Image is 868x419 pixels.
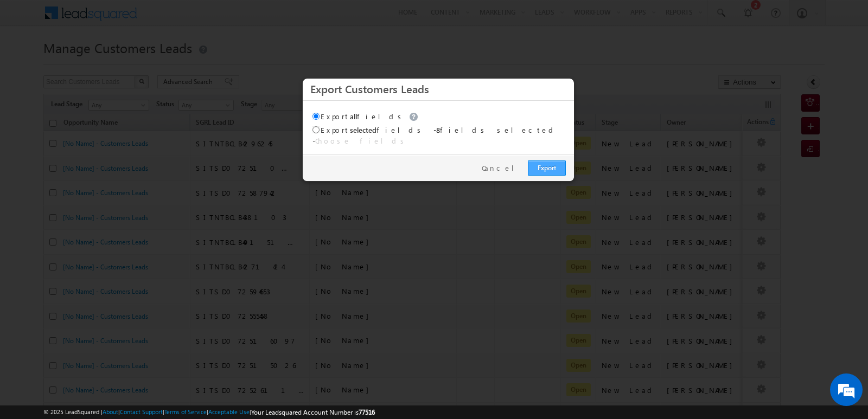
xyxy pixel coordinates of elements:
a: Acceptable Use [208,408,250,415]
input: Exportallfields [312,113,320,120]
input: Exportselectedfields [312,126,320,133]
span: 77516 [359,408,375,416]
a: Cancel [482,163,522,173]
label: Export fields [312,112,421,121]
span: © 2025 LeadSquared | | | | | [43,407,375,417]
textarea: Type your message and hit 'Enter' [14,100,198,325]
span: - [312,136,408,145]
a: About [103,408,118,415]
a: Contact Support [120,408,163,415]
label: Export fields [312,125,425,134]
a: Choose fields [315,136,408,145]
span: 8 [436,125,440,134]
div: Minimize live chat window [178,5,204,31]
span: Your Leadsquared Account Number is [251,408,375,416]
a: Terms of Service [164,408,207,415]
a: Export [528,160,566,176]
span: all [350,112,357,121]
h3: Export Customers Leads [310,79,566,98]
em: Start Chat [148,334,197,349]
div: Chat with us now [56,57,182,71]
span: selected [350,125,376,134]
img: d_60004797649_company_0_60004797649 [18,57,46,71]
span: - fields selected [433,125,557,134]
